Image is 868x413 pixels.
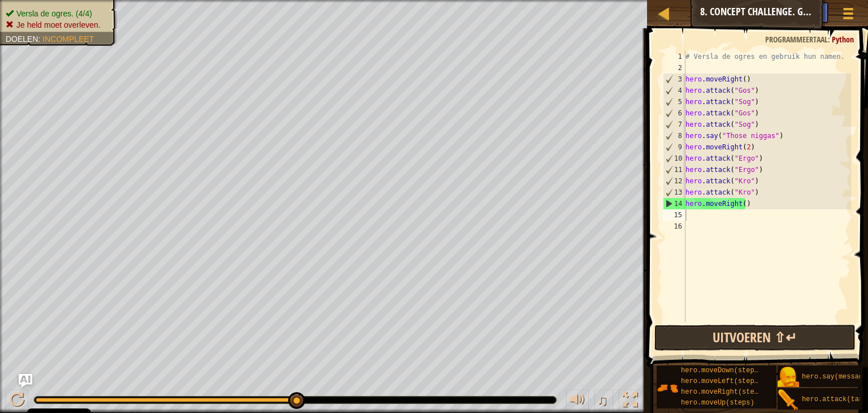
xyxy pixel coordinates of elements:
div: 14 [663,198,685,209]
span: Je held moet overleven. [16,20,101,29]
div: 6 [663,107,685,119]
button: Ask AI [19,374,32,388]
img: portrait.png [657,377,678,399]
div: 15 [663,209,685,221]
div: 11 [663,164,685,175]
div: 9 [663,141,685,153]
div: 2 [663,62,685,74]
span: Incompleet [42,35,94,44]
span: : [38,35,43,44]
span: hero.moveRight(steps) [681,388,766,396]
div: 7 [663,119,685,130]
span: Versla de ogres. (4/4) [16,9,92,18]
div: 8 [663,130,685,141]
li: Versla de ogres. [6,8,108,19]
button: Geef spelmenu weer [834,2,862,29]
button: ♫ [594,390,614,413]
button: Ask AI [768,2,798,23]
button: Schakel naar volledig scherm [619,390,641,413]
span: Ask AI [774,6,793,17]
button: Ctrl + P: Play [6,390,28,413]
span: Programmeertaal [765,34,828,45]
span: Hints [804,6,823,17]
span: hero.moveDown(steps) [681,367,762,375]
div: 1 [663,51,685,62]
span: ♫ [597,392,608,408]
img: portrait.png [778,389,799,411]
span: Python [832,34,854,45]
div: 12 [663,175,685,187]
li: Je held moet overleven. [6,19,108,31]
div: 16 [663,221,685,232]
img: portrait.png [778,367,799,388]
span: hero.moveUp(steps) [681,399,754,407]
div: 10 [663,153,685,164]
div: 5 [663,96,685,107]
button: Uitvoeren ⇧↵ [654,325,856,351]
span: Doelen [6,35,38,44]
div: 3 [663,74,685,85]
div: 13 [663,187,685,198]
div: 4 [663,85,685,96]
span: hero.moveLeft(steps) [681,377,762,385]
span: : [828,34,832,45]
button: Volume aanpassen [566,390,589,413]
